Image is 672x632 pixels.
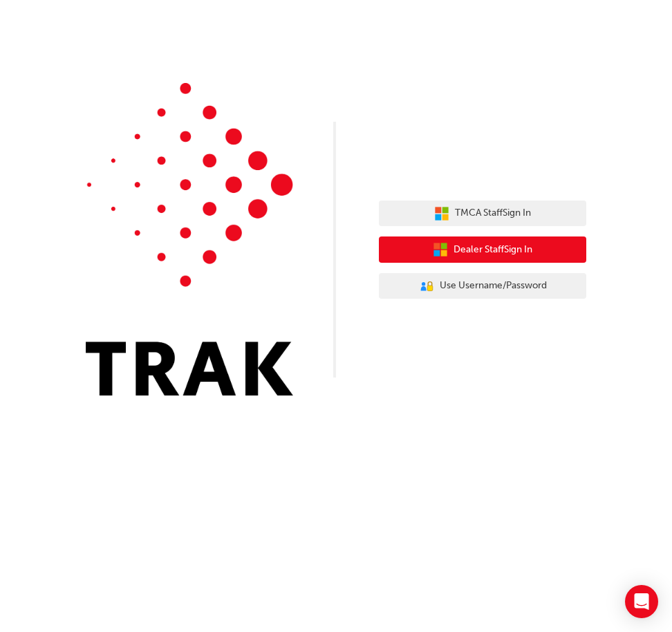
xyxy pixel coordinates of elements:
button: Use Username/Password [379,273,586,299]
span: Dealer Staff Sign In [454,242,532,258]
span: TMCA Staff Sign In [455,205,531,221]
button: TMCA StaffSign In [379,201,586,227]
button: Dealer StaffSign In [379,236,586,263]
span: Use Username/Password [440,278,547,294]
img: Trak [86,83,293,396]
div: Open Intercom Messenger [625,585,658,618]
